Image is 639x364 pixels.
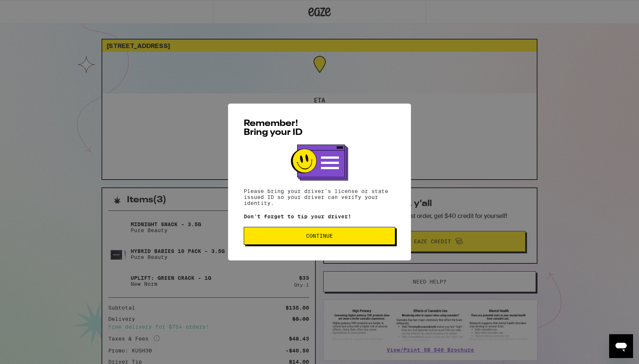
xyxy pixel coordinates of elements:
p: Please bring your driver's license or state issued ID so your driver can verify your identity. [244,188,395,206]
span: Remember! Bring your ID [244,119,303,137]
iframe: Button to launch messaging window, conversation in progress [609,334,633,358]
span: Continue [306,233,333,238]
button: Continue [244,227,395,245]
p: Don't forget to tip your driver! [244,213,395,219]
